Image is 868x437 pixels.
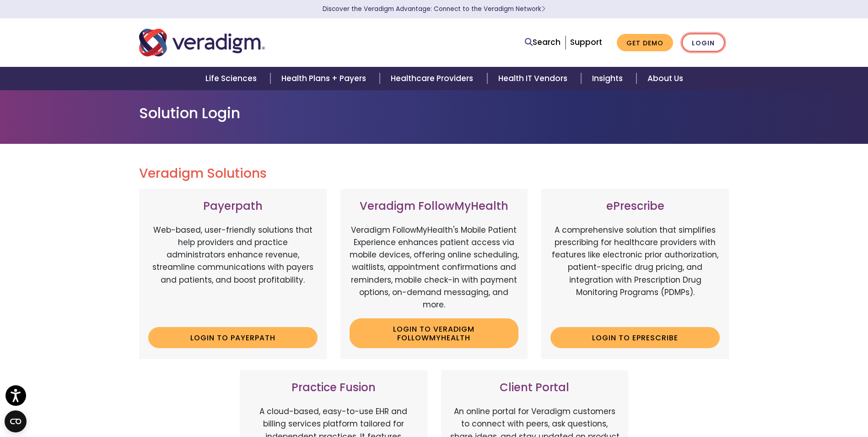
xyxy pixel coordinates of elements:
[270,67,380,90] a: Health Plans + Payers
[541,5,545,13] span: Learn More
[194,67,270,90] a: Life Sciences
[636,67,694,90] a: About Us
[550,327,720,348] a: Login to ePrescribe
[350,224,519,311] p: Veradigm FollowMyHealth's Mobile Patient Experience enhances patient access via mobile devices, o...
[450,381,620,394] h3: Client Portal
[148,224,318,320] p: Web-based, user-friendly solutions that help providers and practice administrators enhance revenu...
[682,33,725,52] a: Login
[617,34,673,52] a: Get Demo
[5,410,27,432] button: Open CMP widget
[550,224,720,320] p: A comprehensive solution that simplifies prescribing for healthcare providers with features like ...
[570,37,602,48] a: Support
[148,327,318,348] a: Login to Payerpath
[581,67,636,90] a: Insights
[550,200,720,213] h3: ePrescribe
[323,5,545,13] a: Discover the Veradigm Advantage: Connect to the Veradigm NetworkLearn More
[350,200,519,213] h3: Veradigm FollowMyHealth
[380,67,487,90] a: Healthcare Providers
[487,67,581,90] a: Health IT Vendors
[525,36,561,49] a: Search
[139,104,729,122] h1: Solution Login
[139,27,265,58] img: Veradigm logo
[148,200,318,213] h3: Payerpath
[350,318,519,348] a: Login to Veradigm FollowMyHealth
[249,381,418,394] h3: Practice Fusion
[139,166,729,181] h2: Veradigm Solutions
